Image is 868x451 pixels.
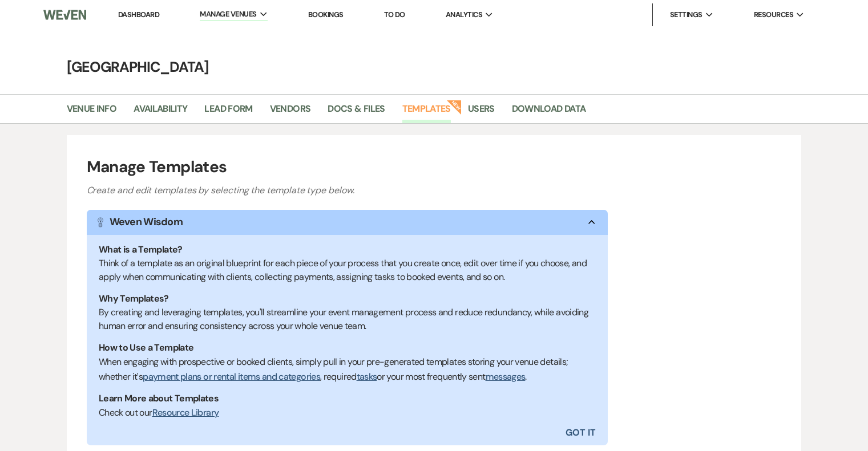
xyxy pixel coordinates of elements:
[99,392,596,405] h1: Learn More about Templates
[87,155,782,179] h1: Manage Templates
[99,257,596,284] div: Think of a template as an original blueprint for each piece of your process that you create once,...
[347,420,608,445] button: Got It
[308,10,344,19] a: Bookings
[402,101,451,123] a: Templates
[118,10,159,19] a: Dashboard
[328,101,385,123] a: Docs & Files
[754,9,793,21] span: Resources
[134,101,187,123] a: Availability
[43,3,86,27] img: Weven Logo
[143,371,320,383] a: payment plans or rental items and categories
[99,243,596,257] h1: What is a Template?
[67,101,117,123] a: Venue Info
[200,9,256,20] span: Manage Venues
[99,292,596,306] h1: Why Templates?
[446,9,482,21] span: Analytics
[87,210,608,235] button: Weven Wisdom
[357,371,377,383] a: tasks
[99,355,596,384] p: When engaging with prospective or booked clients, simply pull in your pre-generated templates sto...
[670,9,703,21] span: Settings
[384,10,405,19] a: To Do
[512,101,586,123] a: Download Data
[23,57,845,77] h4: [GEOGRAPHIC_DATA]
[446,99,462,115] strong: New
[87,184,782,197] h3: Create and edit templates by selecting the template type below.
[468,101,495,123] a: Users
[99,306,596,333] div: By creating and leveraging templates, you'll streamline your event management process and reduce ...
[486,371,526,383] a: messages
[110,214,183,230] h1: Weven Wisdom
[99,341,596,355] h1: How to Use a Template
[99,405,596,420] p: Check out our
[152,407,219,419] a: Resource Library
[204,101,252,123] a: Lead Form
[270,101,311,123] a: Vendors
